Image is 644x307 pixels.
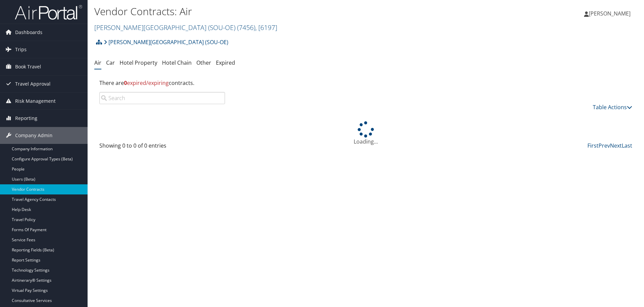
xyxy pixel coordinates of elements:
span: Book Travel [15,58,41,75]
a: Hotel Property [120,59,157,66]
a: Other [196,59,211,66]
span: Travel Approval [15,75,51,92]
span: Trips [15,41,27,58]
img: airportal-logo.png [15,4,82,20]
a: [PERSON_NAME] [584,3,637,24]
span: Reporting [15,110,37,127]
strong: 0 [124,79,127,87]
span: expired/expiring [124,79,169,87]
h1: Vendor Contracts: Air [94,4,456,19]
input: Search [99,92,225,104]
a: Expired [216,59,235,66]
a: Next [610,142,622,149]
a: Car [106,59,115,66]
a: [PERSON_NAME][GEOGRAPHIC_DATA] (SOU-OE) [104,35,228,49]
span: Company Admin [15,127,53,144]
a: Hotel Chain [162,59,192,66]
a: Prev [599,142,610,149]
div: There are contracts. [94,74,637,92]
a: Air [94,59,101,66]
a: Table Actions [593,103,632,111]
div: Showing 0 to 0 of 0 entries [99,142,225,153]
a: [PERSON_NAME][GEOGRAPHIC_DATA] (SOU-OE) [94,23,277,32]
div: Loading... [94,121,637,146]
a: First [587,142,599,149]
span: Risk Management [15,93,56,110]
span: , [ 6197 ] [255,23,277,32]
span: Dashboards [15,24,42,41]
span: [PERSON_NAME] [589,10,631,17]
span: ( 7456 ) [237,23,255,32]
a: Last [622,142,632,149]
